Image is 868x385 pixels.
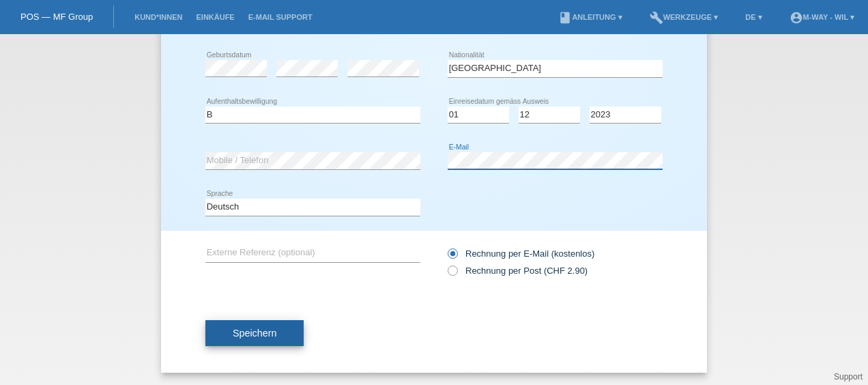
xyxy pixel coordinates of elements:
a: bookAnleitung ▾ [551,13,628,21]
input: Rechnung per Post (CHF 2.90) [448,266,457,283]
a: Support [834,372,863,382]
i: book [558,11,572,25]
a: Kund*innen [128,13,189,21]
a: account_circlem-way - Wil ▾ [783,13,861,21]
a: DE ▾ [738,13,768,21]
a: POS — MF Group [20,12,93,22]
span: Speichern [233,328,276,339]
button: Speichern [205,320,304,346]
label: Rechnung per E-Mail (kostenlos) [448,248,594,259]
input: Rechnung per E-Mail (kostenlos) [448,248,457,266]
a: E-Mail Support [242,13,319,21]
i: account_circle [790,11,803,25]
a: buildWerkzeuge ▾ [643,13,725,21]
a: Einkäufe [189,13,241,21]
i: build [650,11,663,25]
label: Rechnung per Post (CHF 2.90) [448,266,588,276]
